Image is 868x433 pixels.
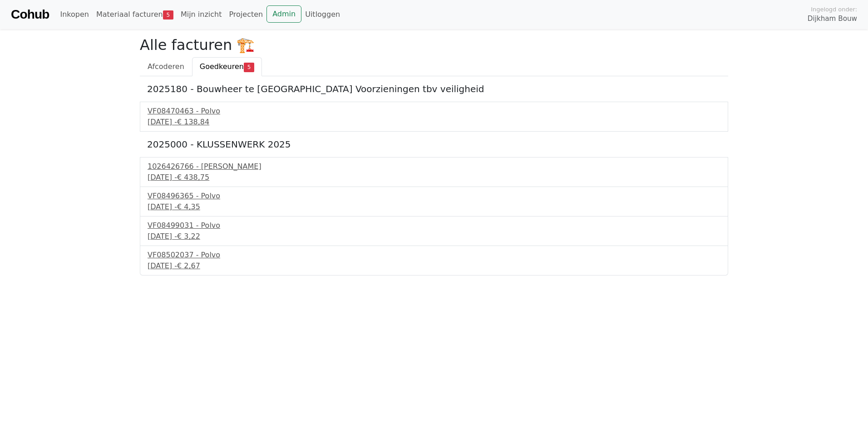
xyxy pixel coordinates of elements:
[148,172,720,183] div: [DATE] -
[148,220,720,242] a: VF08499031 - Polvo[DATE] -€ 3,22
[148,220,720,231] div: VF08499031 - Polvo
[266,5,301,23] a: Admin
[177,5,226,24] a: Mijn inzicht
[148,261,720,271] div: [DATE] -
[148,161,720,172] div: 1026426766 - [PERSON_NAME]
[140,57,192,76] a: Afcoderen
[148,161,720,183] a: 1026426766 - [PERSON_NAME][DATE] -€ 438,75
[192,57,262,76] a: Goedkeuren5
[11,4,49,25] a: Cohub
[200,62,244,71] span: Goedkeuren
[177,202,200,211] span: € 4,35
[147,139,721,150] h5: 2025000 - KLUSSENWERK 2025
[148,250,720,271] a: VF08502037 - Polvo[DATE] -€ 2,67
[148,117,720,128] div: [DATE] -
[225,5,266,24] a: Projecten
[148,106,720,128] a: VF08470463 - Polvo[DATE] -€ 138,84
[301,5,344,24] a: Uitloggen
[177,118,209,126] span: € 138,84
[140,36,728,54] h2: Alle facturen 🏗️
[811,5,857,14] span: Ingelogd onder:
[177,173,209,182] span: € 438,75
[93,5,177,24] a: Materiaal facturen5
[147,84,721,94] h5: 2025180 - Bouwheer te [GEOGRAPHIC_DATA] Voorzieningen tbv veiligheid
[148,191,720,212] a: VF08496365 - Polvo[DATE] -€ 4,35
[148,202,720,212] div: [DATE] -
[177,261,200,270] span: € 2,67
[56,5,92,24] a: Inkopen
[244,63,254,72] span: 5
[148,250,720,261] div: VF08502037 - Polvo
[148,231,720,242] div: [DATE] -
[148,62,184,71] span: Afcoderen
[808,14,857,24] span: Dijkham Bouw
[148,106,720,117] div: VF08470463 - Polvo
[163,10,173,20] span: 5
[177,232,200,241] span: € 3,22
[148,191,720,202] div: VF08496365 - Polvo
